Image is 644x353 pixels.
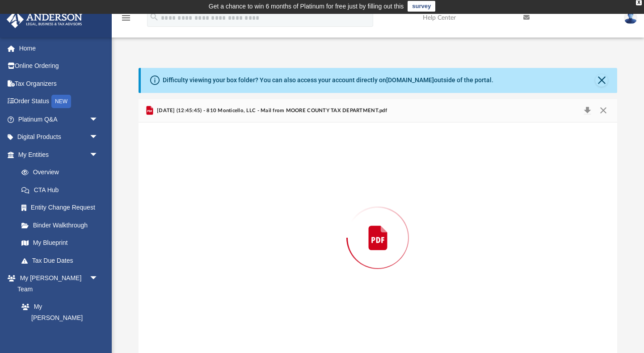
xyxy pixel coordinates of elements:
[13,298,103,338] a: My [PERSON_NAME] Team
[595,105,611,117] button: Close
[163,76,493,85] div: Difficulty viewing your box folder? You can also access your account directly on outside of the p...
[13,252,112,269] a: Tax Due Dates
[4,11,85,28] img: Anderson Advisors Platinum Portal
[121,13,131,23] i: menu
[6,75,112,92] a: Tax Organizers
[6,57,112,75] a: Online Ordering
[6,110,112,128] a: Platinum Q&Aarrow_drop_down
[121,17,131,23] a: menu
[13,216,112,234] a: Binder Walkthrough
[89,128,107,147] span: arrow_drop_down
[89,146,107,164] span: arrow_drop_down
[386,76,434,84] a: [DOMAIN_NAME]
[6,269,107,298] a: My [PERSON_NAME] Teamarrow_drop_down
[89,110,107,129] span: arrow_drop_down
[595,74,608,87] button: Close
[155,107,387,115] span: [DATE] (12:45:45) - 810 Monticello, LLC - Mail from MOORE COUNTY TAX DEPARTMENT.pdf
[51,95,71,108] div: NEW
[209,1,404,12] div: Get a chance to win 6 months of Platinum for free just by filling out this
[149,12,159,22] i: search
[13,164,112,181] a: Overview
[13,181,112,199] a: CTA Hub
[408,1,435,12] a: survey
[13,199,112,217] a: Entity Change Request
[6,128,112,146] a: Digital Productsarrow_drop_down
[624,11,637,24] img: User Pic
[89,269,107,288] span: arrow_drop_down
[6,146,112,164] a: My Entitiesarrow_drop_down
[6,39,112,57] a: Home
[13,234,107,252] a: My Blueprint
[6,92,112,111] a: Order StatusNEW
[580,105,596,117] button: Download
